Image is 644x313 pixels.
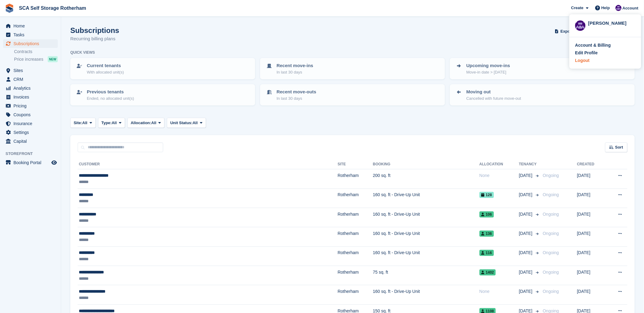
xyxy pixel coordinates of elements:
span: 116 [480,250,494,256]
p: Current tenants [87,62,124,69]
td: Rotherham [338,169,373,189]
a: menu [3,66,58,75]
img: stora-icon-8386f47178a22dfd0bd8f6a31ec36ba5ce8667c1dd55bd0f319d3a0aa187defe.svg [5,4,14,13]
p: Recurring billing plans [70,35,119,42]
td: Rotherham [338,246,373,266]
td: 200 sq. ft [373,169,479,189]
span: Ongoing [543,173,559,178]
span: [DATE] [519,288,534,295]
td: [DATE] [577,246,606,266]
span: Export [561,28,573,34]
span: [DATE] [519,172,534,179]
a: Upcoming move-ins Move-in date > [DATE] [451,59,634,79]
a: Preview store [50,159,58,166]
span: Analytics [13,84,50,92]
a: Edit Profile [575,50,635,56]
th: Site [338,160,373,169]
span: Coupons [13,110,50,119]
a: menu [3,31,58,39]
p: Ended, no allocated unit(s) [87,95,134,102]
td: 160 sq. ft - Drive-Up Unit [373,246,479,266]
td: 160 sq. ft - Drive-Up Unit [373,285,479,304]
p: Move-in date > [DATE] [466,69,510,75]
span: [DATE] [519,230,534,237]
p: Recent move-ins [277,62,313,69]
p: Upcoming move-ins [466,62,510,69]
th: Customer [78,160,338,169]
span: 128 [480,192,494,198]
span: Allocation: [131,120,151,126]
a: menu [3,84,58,92]
td: Rotherham [338,227,373,246]
span: All [112,120,117,126]
button: Site: All [70,118,96,128]
td: Rotherham [338,208,373,227]
td: [DATE] [577,208,606,227]
a: Current tenants With allocated unit(s) [71,59,255,79]
span: Ongoing [543,270,559,275]
p: Previous tenants [87,88,134,95]
p: With allocated unit(s) [87,69,124,75]
span: Price increases [14,56,43,62]
td: Rotherham [338,189,373,208]
p: In last 30 days [277,69,313,75]
td: [DATE] [577,189,606,208]
div: NEW [48,56,58,62]
a: menu [3,128,58,137]
span: Insurance [13,119,50,128]
td: Rotherham [338,285,373,304]
span: [DATE] [519,192,534,198]
a: Logout [575,57,635,64]
a: Contracts [14,49,58,55]
td: 160 sq. ft - Drive-Up Unit [373,208,479,227]
td: [DATE] [577,169,606,189]
span: Subscriptions [13,39,50,48]
th: Created [577,160,606,169]
span: Booking Portal [13,158,50,167]
button: Type: All [98,118,125,128]
td: 75 sq. ft [373,266,479,285]
span: Settings [13,128,50,137]
td: Rotherham [338,266,373,285]
a: Recent move-ins In last 30 days [261,59,444,79]
span: Sort [615,144,623,150]
span: Ongoing [543,192,559,197]
div: None [480,172,519,179]
p: Moving out [466,88,521,95]
span: Site: [74,120,82,126]
span: Create [571,5,583,11]
span: Tasks [13,31,50,39]
a: Moving out Cancelled with future move-out [451,85,634,105]
span: CRM [13,75,50,84]
span: 1402 [480,269,496,275]
h1: Subscriptions [70,26,119,34]
span: Help [602,5,610,11]
span: [DATE] [519,269,534,275]
p: In last 30 days [277,95,316,102]
td: 160 sq. ft - Drive-Up Unit [373,227,479,246]
p: Recent move-outs [277,88,316,95]
span: Capital [13,137,50,146]
span: Ongoing [543,231,559,236]
div: [PERSON_NAME] [588,20,635,25]
a: menu [3,22,58,30]
span: Type: [101,120,112,126]
a: menu [3,39,58,48]
span: 136 [480,231,494,237]
button: Unit Status: All [167,118,206,128]
a: Recent move-outs In last 30 days [261,85,444,105]
span: Invoices [13,93,50,101]
div: Logout [575,57,590,64]
span: All [82,120,87,126]
span: All [193,120,198,126]
span: Ongoing [543,289,559,294]
a: menu [3,119,58,128]
a: Previous tenants Ended, no allocated unit(s) [71,85,255,105]
a: menu [3,75,58,84]
a: menu [3,158,58,167]
td: 160 sq. ft - Drive-Up Unit [373,189,479,208]
td: [DATE] [577,227,606,246]
span: Account [623,5,638,11]
th: Allocation [480,160,519,169]
a: Account & Billing [575,42,635,49]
